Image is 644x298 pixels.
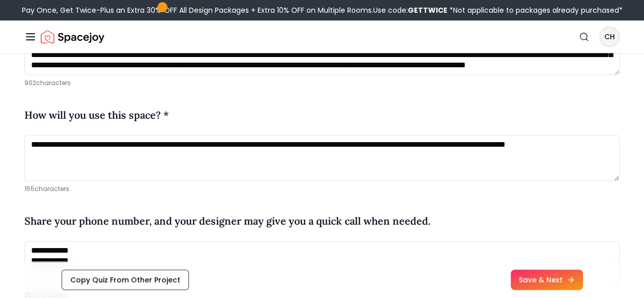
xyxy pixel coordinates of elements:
[22,5,623,15] div: Pay Once, Get Twice-Plus an Extra 30% OFF All Design Packages + Extra 10% OFF on Multiple Rooms.
[24,79,620,87] p: 902 characters
[41,26,104,47] img: Spacejoy Logo
[24,107,169,123] h4: How will you use this space? *
[447,5,623,15] span: *Not applicable to packages already purchased*
[408,5,447,15] b: GETTWICE
[41,26,104,47] a: Spacejoy
[511,269,583,290] button: Save & Next
[600,28,619,46] span: CH
[62,269,189,290] button: Copy Quiz From Other Project
[24,213,431,229] h4: Share your phone number, and your designer may give you a quick call when needed.
[599,26,620,47] button: CH
[373,5,447,15] span: Use code:
[24,185,620,193] p: 155 characters
[24,20,620,53] nav: Global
